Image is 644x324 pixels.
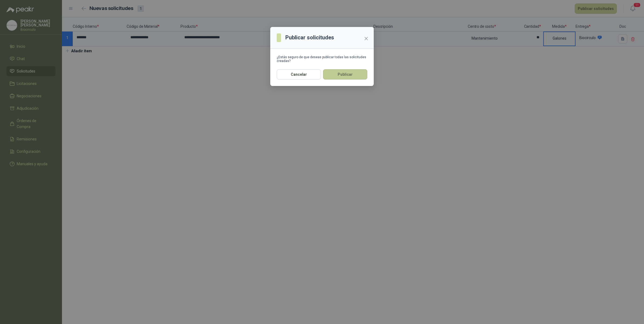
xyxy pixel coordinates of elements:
div: ¿Estás seguro de que deseas publicar todas las solicitudes creadas? [277,55,367,63]
h3: Publicar solicitudes [285,33,334,42]
span: close [364,36,368,41]
button: Publicar [323,69,367,80]
button: Close [362,34,371,43]
button: Cancelar [277,69,321,80]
